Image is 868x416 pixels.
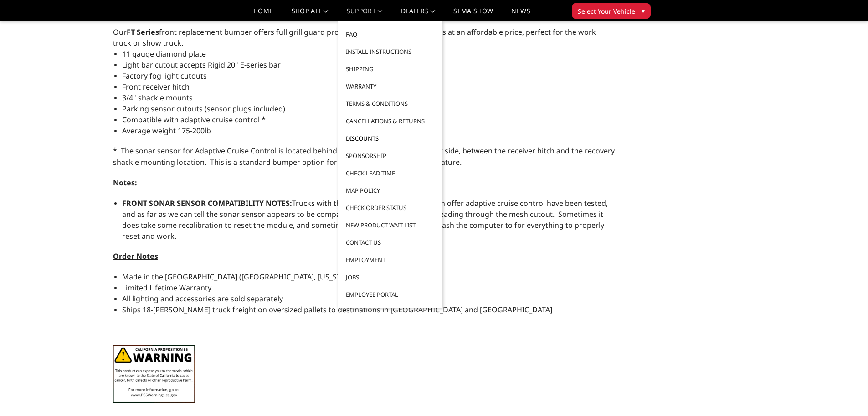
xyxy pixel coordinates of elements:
[122,272,357,282] span: Made in the [GEOGRAPHIC_DATA] ([GEOGRAPHIC_DATA], [US_STATE])
[341,286,439,303] a: Employee Portal
[113,146,615,167] span: * The sonar sensor for Adaptive Cruise Control is located behind the metal cutout on the driver s...
[341,251,439,269] a: Employment
[122,49,206,59] span: 11 gauge diamond plate
[511,8,530,21] a: News
[113,178,137,188] strong: Notes:
[453,8,493,21] a: SEMA Show
[341,60,439,78] a: Shipping
[122,82,190,92] span: Front receiver hitch
[341,26,439,43] a: FAQ
[341,182,439,199] a: MAP Policy
[341,164,439,182] a: Check Lead Time
[341,216,439,234] a: New Product Wait List
[122,126,211,136] span: Average weight 175-200lb
[122,115,266,125] span: Compatible with adaptive cruise control *
[341,95,439,112] a: Terms & Conditions
[253,8,273,21] a: Home
[122,198,608,241] span: Trucks with the "technology package" which offer adaptive cruise control have been tested, and as...
[822,372,868,416] iframe: Chat Widget
[292,8,329,21] a: shop all
[578,6,635,16] span: Select Your Vehicle
[341,269,439,286] a: Jobs
[341,234,439,251] a: Contact Us
[122,93,193,103] span: 3/4" shackle mounts
[122,71,207,81] span: Factory fog light cutouts
[347,8,383,21] a: Support
[341,43,439,60] a: Install Instructions
[572,3,651,19] button: Select Your Vehicle
[122,60,281,70] span: Light bar cutout accepts Rigid 20" E-series bar
[122,198,292,208] strong: FRONT SONAR SENSOR COMPATIBILITY NOTES:
[122,283,211,293] span: Limited Lifetime Warranty
[341,147,439,164] a: Sponsorship
[122,294,283,304] span: All lighting and accessories are sold separately
[127,27,159,37] strong: FT Series
[341,78,439,95] a: Warranty
[341,130,439,147] a: Discounts
[122,305,552,315] span: Ships 18-[PERSON_NAME] truck freight on oversized pallets to destinations in [GEOGRAPHIC_DATA] an...
[122,104,285,114] span: Parking sensor cutouts (sensor plugs included)
[113,27,596,48] span: Our front replacement bumper offers full grill guard protection and functional features at an aff...
[401,8,436,21] a: Dealers
[341,112,439,130] a: Cancellations & Returns
[341,199,439,216] a: Check Order Status
[642,6,645,16] span: ▾
[113,251,158,261] strong: Order Notes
